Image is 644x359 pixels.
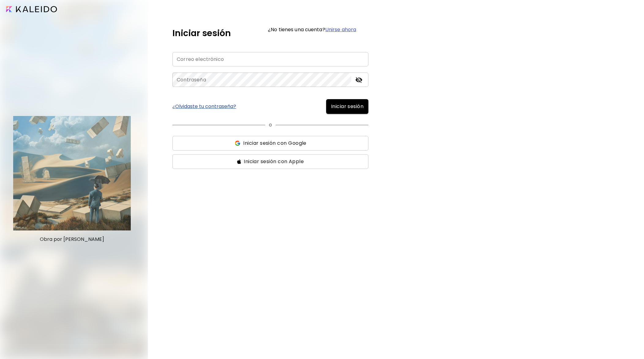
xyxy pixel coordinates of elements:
a: ¿Olvidaste tu contraseña? [172,104,236,109]
h5: Iniciar sesión [172,27,231,40]
h6: ¿No tienes una cuenta? [268,27,356,32]
a: Unirse ahora [325,26,356,33]
span: Iniciar sesión [331,103,363,110]
p: o [269,121,272,129]
span: Iniciar sesión con Apple [244,158,304,165]
button: Iniciar sesión [326,99,368,114]
span: Iniciar sesión con Google [243,140,306,147]
button: ssIniciar sesión con Apple [172,154,368,169]
button: ssIniciar sesión con Google [172,136,368,151]
img: ss [234,140,241,146]
button: toggle password visibility [354,75,364,85]
img: ss [237,159,241,164]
